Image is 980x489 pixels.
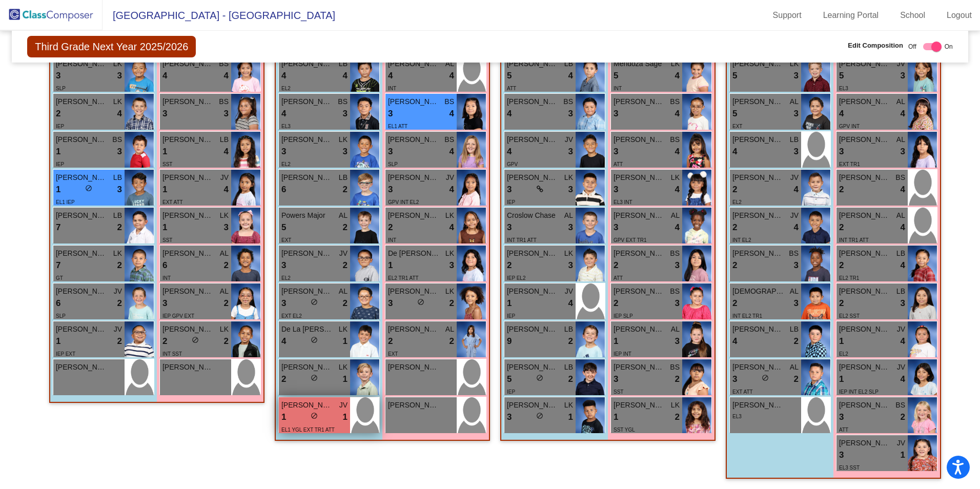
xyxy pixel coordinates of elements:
span: LB [896,248,905,259]
span: LB [220,134,229,145]
span: GT [56,275,63,281]
span: JV [897,324,905,335]
span: 2 [388,221,393,234]
span: [PERSON_NAME] [507,134,558,145]
span: IEP [56,161,64,167]
span: 3 [794,297,799,310]
span: EL2 [281,161,291,167]
span: AL [220,248,229,259]
span: LK [113,58,122,69]
span: 4 [388,69,393,83]
span: AL [445,58,454,69]
span: [PERSON_NAME] [PERSON_NAME] [507,58,558,69]
span: BS [789,248,799,259]
span: INT TR1 ATT [507,237,537,243]
span: [PERSON_NAME] [614,96,665,107]
span: SLP [56,86,66,91]
span: [PERSON_NAME] [732,248,784,259]
span: 2 [839,221,844,234]
span: 4 [901,221,905,234]
span: [PERSON_NAME] [281,286,333,297]
span: 3 [901,145,905,158]
span: 2 [343,259,348,272]
span: 3 [343,145,348,158]
span: 2 [614,259,618,272]
span: On [945,42,953,51]
span: INT [388,86,396,91]
span: 6 [281,183,286,196]
span: 5 [732,69,737,83]
span: 4 [732,145,737,158]
span: [PERSON_NAME] [839,210,890,221]
span: LK [113,96,122,107]
span: BS [670,248,680,259]
span: 5 [507,69,512,83]
span: AL [790,96,799,107]
span: 3 [117,183,122,196]
span: BS [670,134,680,145]
span: 3 [281,145,286,158]
span: 2 [614,297,618,310]
span: [PERSON_NAME] [614,248,665,259]
span: [PERSON_NAME] [162,96,214,107]
span: 1 [56,335,60,348]
span: 7 [56,259,60,272]
span: JV [565,134,573,145]
span: 1 [56,145,60,158]
span: [GEOGRAPHIC_DATA] - [GEOGRAPHIC_DATA] [103,7,335,24]
span: AL [790,286,799,297]
span: 3 [568,107,573,120]
span: 2 [162,335,167,348]
span: 2 [507,259,512,272]
span: 2 [117,297,122,310]
span: 3 [614,107,618,120]
span: 4 [281,107,286,120]
span: INT EL2 TR1 [732,313,762,319]
span: [PERSON_NAME] Bryhanna [614,210,665,221]
span: JV [339,248,348,259]
span: [PERSON_NAME] [PERSON_NAME] [839,324,890,335]
span: 3 [281,259,286,272]
span: 4 [450,145,454,158]
span: [PERSON_NAME] [162,324,214,335]
span: 3 [388,183,393,196]
span: 3 [507,183,512,196]
span: [PERSON_NAME] [732,58,784,69]
span: 2 [839,183,844,196]
span: AL [220,286,229,297]
span: do_not_disturb_alt [417,298,424,305]
span: 1 [162,145,167,158]
span: [PERSON_NAME] [162,134,214,145]
span: [PERSON_NAME] [839,134,890,145]
span: 3 [162,297,167,310]
span: 3 [568,145,573,158]
span: JV [114,324,122,335]
span: GPV EXT TR1 [614,237,647,243]
span: 2 [732,297,737,310]
span: 3 [675,297,680,310]
a: Support [765,7,810,24]
span: [PERSON_NAME] [162,210,214,221]
span: [PERSON_NAME] [56,134,107,145]
span: IEP SLP [614,313,633,319]
span: EL2 TR1 [839,275,859,281]
span: SLP [56,313,66,319]
span: do_not_disturb_alt [311,298,318,305]
span: [PERSON_NAME] [614,172,665,183]
span: AL [671,324,680,335]
span: [PERSON_NAME] [732,134,784,145]
span: SST [162,237,172,243]
span: 2 [117,259,122,272]
span: 1 [162,183,167,196]
span: LB [339,172,348,183]
span: EL2 TR1 ATT [388,275,419,281]
span: [PERSON_NAME] [732,324,784,335]
span: EL2 [732,199,742,205]
span: 2 [732,259,737,272]
span: ATT [614,161,623,167]
span: [PERSON_NAME] [56,324,107,335]
span: 2 [450,297,454,310]
span: LK [671,58,680,69]
span: Croslow Chase [507,210,558,221]
span: 4 [568,297,573,310]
